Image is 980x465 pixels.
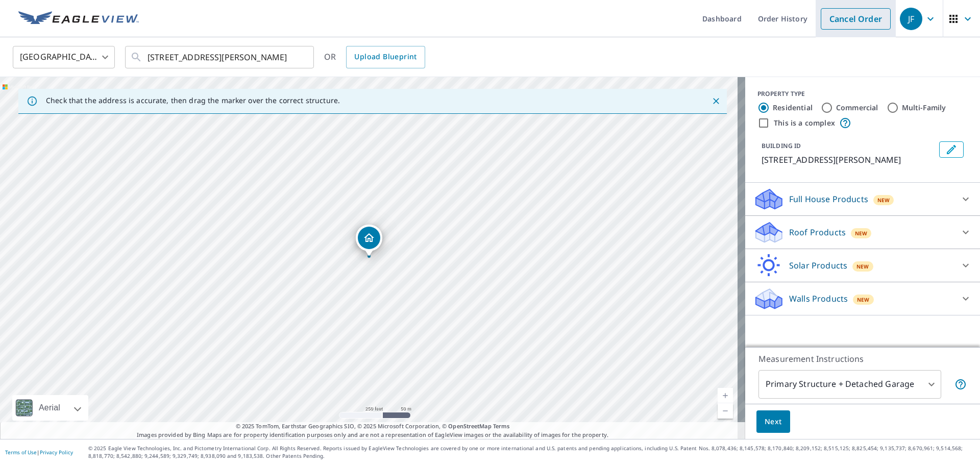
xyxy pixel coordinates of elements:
span: Next [765,415,782,428]
p: © 2025 Eagle View Technologies, Inc. and Pictometry International Corp. All Rights Reserved. Repo... [88,445,975,460]
p: Solar Products [789,259,847,272]
img: EV Logo [18,11,139,27]
p: Walls Products [789,292,848,305]
div: OR [324,46,425,68]
div: Aerial [36,395,63,421]
div: Aerial [12,395,88,421]
label: This is a complex [774,118,835,128]
button: Close [709,94,723,108]
div: Solar ProductsNew [753,253,972,278]
label: Residential [773,103,813,113]
a: Terms [493,422,510,430]
div: Walls ProductsNew [753,286,972,311]
div: Primary Structure + Detached Garage [758,370,941,399]
input: Search by address or latitude-longitude [148,43,293,71]
span: New [877,196,890,204]
p: Roof Products [789,226,846,238]
a: Privacy Policy [40,449,73,456]
div: [GEOGRAPHIC_DATA] [13,43,115,71]
button: Edit building 1 [939,141,964,158]
a: Current Level 17, Zoom Out [718,403,733,419]
span: © 2025 TomTom, Earthstar Geographics SIO, © 2025 Microsoft Corporation, © [236,422,510,431]
a: Current Level 17, Zoom In [718,388,733,403]
p: | [5,449,73,455]
span: New [855,229,868,237]
p: Measurement Instructions [758,353,967,365]
p: Check that the address is accurate, then drag the marker over the correct structure. [46,96,340,105]
button: Next [756,410,790,433]
a: Terms of Use [5,449,37,456]
span: Upload Blueprint [354,51,416,63]
a: OpenStreetMap [448,422,491,430]
div: Dropped pin, building 1, Residential property, 319 Kennard Rd Perkasie, PA 18944 [356,225,382,256]
a: Cancel Order [821,8,891,30]
a: Upload Blueprint [346,46,425,68]
label: Multi-Family [902,103,946,113]
div: Full House ProductsNew [753,187,972,211]
div: PROPERTY TYPE [757,89,968,99]
span: New [856,262,869,271]
span: Your report will include the primary structure and a detached garage if one exists. [954,378,967,390]
p: [STREET_ADDRESS][PERSON_NAME] [762,154,935,166]
div: JF [900,8,922,30]
div: Roof ProductsNew [753,220,972,244]
p: BUILDING ID [762,141,801,150]
label: Commercial [836,103,878,113]
p: Full House Products [789,193,868,205]
span: New [857,296,870,304]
